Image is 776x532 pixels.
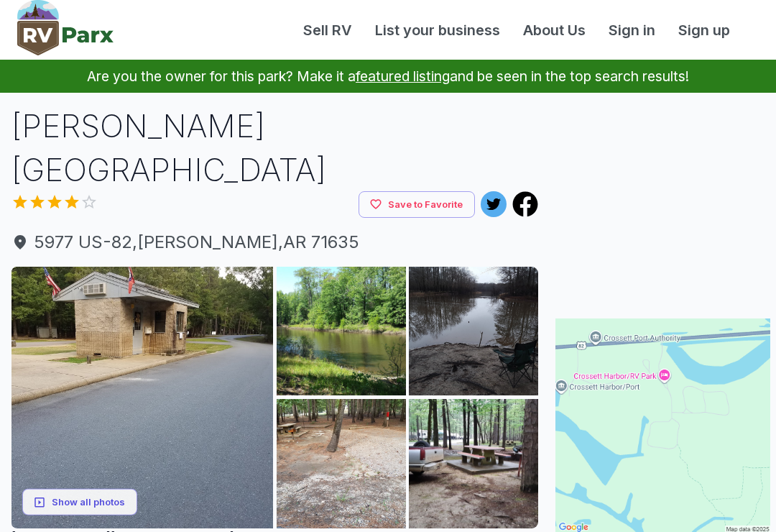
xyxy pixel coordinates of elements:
a: Sign in [597,19,667,41]
span: 5977 US-82 , [PERSON_NAME] , AR 71635 [11,229,538,255]
iframe: Advertisement [555,104,770,284]
a: List your business [364,19,512,41]
p: Are you the owner for this park? Make it a and be seen in the top search results! [17,60,759,93]
img: AAcXr8pglB_btSEahylp5hxv7Eyfj4QzhQQvmv-TfuCs6GtAbhkGcMjB5vBsZb94_n3lxcBvr4J9b6I7lNK4Sjd8PsbCbXdvM... [409,267,538,396]
img: AAcXr8oDeWfz5ZtxP2sPzW1qeBFmuN9-fnCB9B8SF9RjnvN2nWysaSGv1gix1Po4On60JSCVIPik_zugalpIIvl3LujMONbCa... [277,399,406,528]
img: AAcXr8qhhJkHUHgM2slkDr_pRsV47W53a_cbWQKuunfcMMBMIDId8HM9yQZnpzI9_2_-vVZN_TazWVc8EuVEL9wOjEpOI2ggK... [11,267,273,528]
img: AAcXr8owDFSiJ_M-5vcbxvFJPvtlybNWRTuhLqvzdaMww_i5kZ9KwTJHi4yIlHpauqwGE6nDfIRdQgggEazaNYSLH0E23iyoG... [277,267,406,396]
a: Sign up [667,19,742,41]
a: Sell RV [292,19,364,41]
a: 5977 US-82,[PERSON_NAME],AR 71635 [11,229,538,255]
h1: [PERSON_NAME][GEOGRAPHIC_DATA] [11,104,538,191]
a: featured listing [356,68,450,85]
a: About Us [512,19,597,41]
button: Save to Favorite [359,191,475,218]
button: Show all photos [22,489,137,515]
img: AAcXr8pfYCLm-URcZidB9YwN4zBAgOJMAeVuj5vrnJkV9p5y4Ni3mDhoh5CEJS5HffJbpNirXXctAZz4cgwzdF4_Q_Po_6zUm... [409,399,538,528]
